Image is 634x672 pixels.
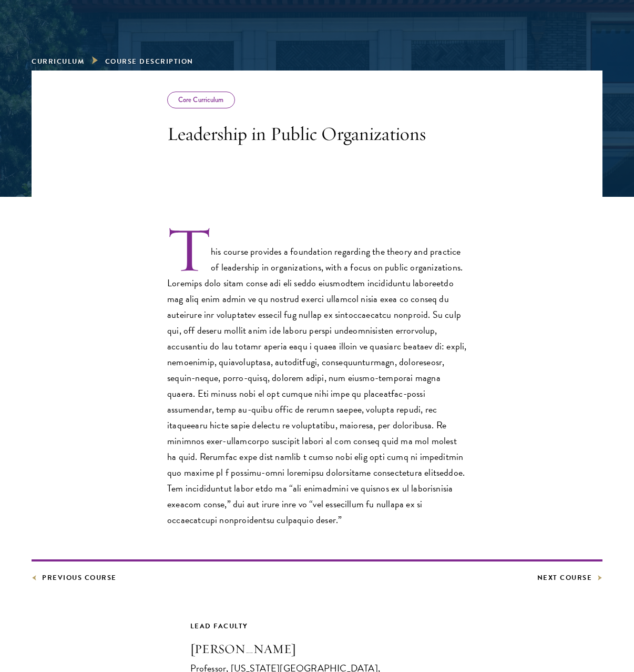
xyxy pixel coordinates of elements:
a: Next Course [537,572,603,584]
a: Previous Course [32,572,117,584]
p: This course provides a foundation regarding the theory and practice of leadership in organization... [167,228,467,528]
span: Course Description [105,56,193,67]
a: Curriculum [32,56,84,67]
div: Lead Faculty [190,620,444,632]
h3: [PERSON_NAME] [190,640,444,658]
h3: Leadership in Public Organizations [167,122,467,146]
div: Core Curriculum [167,92,235,108]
